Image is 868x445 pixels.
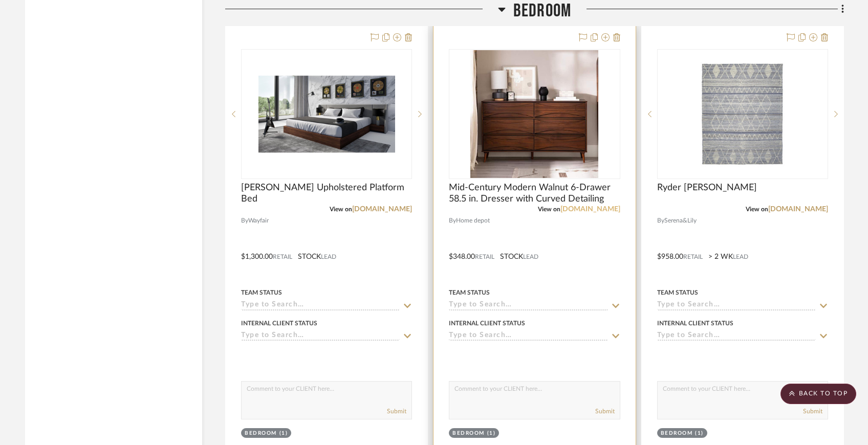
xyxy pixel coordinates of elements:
div: (1) [695,430,704,437]
img: Lennon Upholstered Platform Bed [258,50,395,178]
input: Type to Search… [657,331,816,341]
div: Bedroom [661,430,693,437]
input: Type to Search… [241,331,400,341]
span: Ryder [PERSON_NAME] [657,182,757,193]
a: [DOMAIN_NAME] [352,206,412,213]
span: By [449,216,456,226]
div: Internal Client Status [449,319,525,328]
scroll-to-top-button: BACK TO TOP [780,384,856,404]
img: Ryder Denim Rug [691,50,794,178]
span: Home depot [456,216,490,226]
div: Bedroom [245,430,277,437]
div: Team Status [449,288,490,297]
span: Wayfair [248,216,269,226]
div: Internal Client Status [241,319,317,328]
img: Mid-Century Modern Walnut 6-Drawer 58.5 in. Dresser with Curved Detailing [470,50,598,178]
input: Type to Search… [449,301,607,310]
span: View on [746,206,768,212]
span: View on [538,206,560,212]
span: Serena&Lily [664,216,697,226]
div: Team Status [241,288,282,297]
input: Type to Search… [241,301,400,310]
a: [DOMAIN_NAME] [560,206,620,213]
input: Type to Search… [657,301,816,310]
div: Team Status [657,288,698,297]
a: [DOMAIN_NAME] [768,206,828,213]
span: Mid-Century Modern Walnut 6-Drawer 58.5 in. Dresser with Curved Detailing [449,182,620,205]
button: Submit [803,407,822,416]
span: [PERSON_NAME] Upholstered Platform Bed [241,182,412,205]
div: (1) [487,430,496,437]
button: Submit [387,407,406,416]
span: View on [330,206,352,212]
div: Bedroom [452,430,485,437]
div: Internal Client Status [657,319,733,328]
span: By [241,216,248,226]
button: Submit [595,407,615,416]
span: By [657,216,664,226]
input: Type to Search… [449,331,607,341]
div: (1) [279,430,288,437]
